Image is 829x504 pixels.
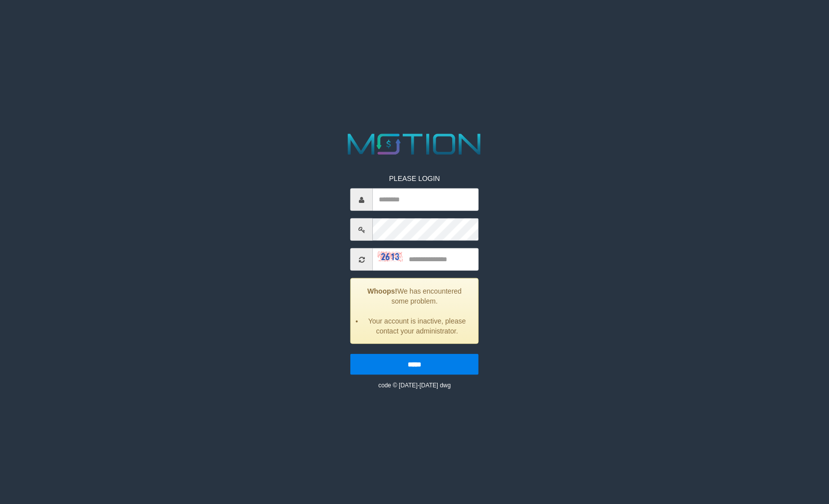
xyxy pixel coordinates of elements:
[342,130,487,159] img: MOTION_logo.png
[350,173,479,183] p: PLEASE LOGIN
[367,287,397,295] strong: Whoops!
[378,382,451,389] small: code © [DATE]-[DATE] dwg
[363,316,471,336] li: Your account is inactive, please contact your administrator.
[350,278,479,344] div: We has encountered some problem.
[378,251,403,261] img: captcha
